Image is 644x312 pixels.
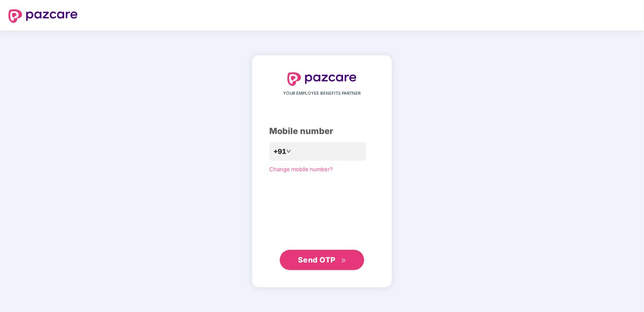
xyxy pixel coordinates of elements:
[298,255,336,264] span: Send OTP
[273,146,286,157] span: +91
[341,258,346,263] span: double-right
[284,90,361,97] span: YOUR EMPLOYEE BENEFITS PARTNER
[8,9,78,23] img: logo
[287,72,357,86] img: logo
[269,166,333,172] a: Change mobile number?
[269,125,375,138] div: Mobile number
[280,250,364,270] button: Send OTPdouble-right
[286,149,291,154] span: down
